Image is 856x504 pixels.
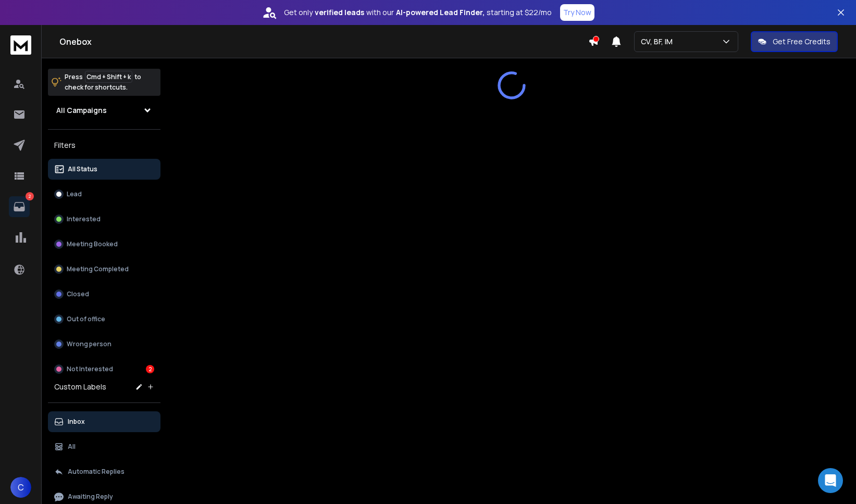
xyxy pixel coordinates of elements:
p: Get only with our starting at $22/mo [284,7,552,18]
button: Not Interested2 [48,359,160,380]
h1: All Campaigns [56,105,107,116]
p: Closed [67,290,89,298]
p: Wrong person [67,340,111,348]
a: 2 [9,196,30,217]
p: Awaiting Reply [68,493,113,501]
p: Meeting Booked [67,240,118,248]
p: Meeting Completed [67,265,129,273]
p: Interested [67,215,101,223]
button: Automatic Replies [48,461,160,482]
p: Inbox [68,418,85,426]
h3: Filters [48,138,160,153]
strong: verified leads [315,7,364,18]
span: Cmd + Shift + k [85,71,132,83]
button: Closed [48,284,160,305]
button: Inbox [48,411,160,432]
button: All Campaigns [48,100,160,121]
p: Not Interested [67,365,113,373]
button: C [10,477,31,498]
button: Out of office [48,309,160,330]
button: All Status [48,159,160,180]
button: Lead [48,184,160,205]
p: Try Now [563,7,591,18]
button: Meeting Completed [48,259,160,280]
p: Press to check for shortcuts. [65,72,141,93]
button: Try Now [560,4,594,21]
button: Wrong person [48,334,160,355]
div: Open Intercom Messenger [818,468,843,493]
p: Automatic Replies [68,468,125,476]
strong: AI-powered Lead Finder, [396,7,485,18]
button: All [48,436,160,457]
p: All [68,443,76,451]
button: Meeting Booked [48,234,160,255]
div: 2 [146,365,154,373]
img: logo [10,35,31,55]
h1: Onebox [59,35,588,48]
button: Get Free Credits [751,31,838,52]
button: Interested [48,209,160,230]
p: Lead [67,190,82,198]
p: 2 [26,192,34,200]
p: CV, BF, IM [641,36,677,47]
p: Get Free Credits [773,36,830,47]
h3: Custom Labels [54,382,106,392]
p: All Status [68,165,97,173]
p: Out of office [67,315,105,323]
